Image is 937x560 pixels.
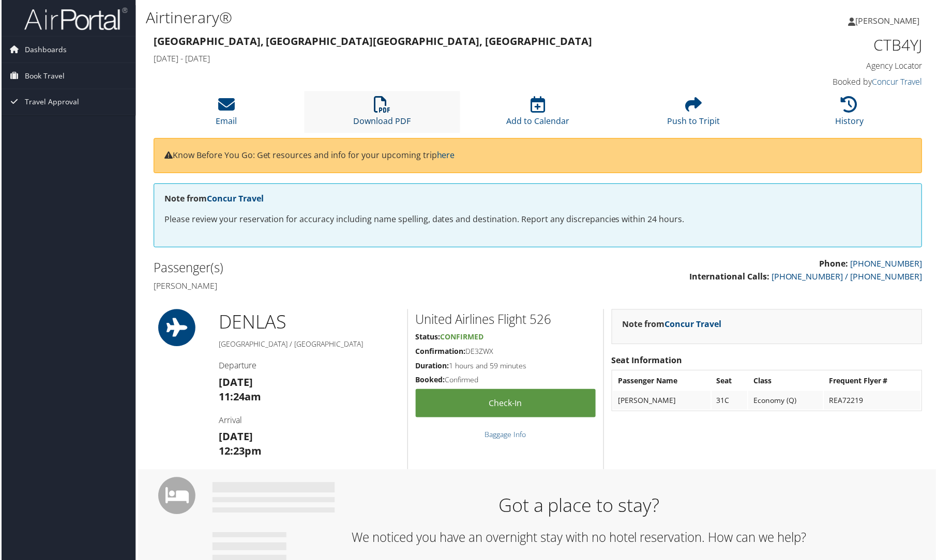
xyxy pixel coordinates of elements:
[215,102,236,127] a: Email
[353,102,411,127] a: Download PDF
[668,102,720,127] a: Push to Tripit
[218,445,261,459] strong: 12:23pm
[613,372,711,391] th: Passenger Name
[772,272,923,283] a: [PHONE_NUMBER] / [PHONE_NUMBER]
[712,372,748,391] th: Seat
[415,312,596,329] h2: United Airlines Flight 526
[415,362,449,371] strong: Duration:
[440,333,483,343] span: Confirmed
[485,430,526,440] a: Baggage Info
[153,281,530,292] h4: [PERSON_NAME]
[23,89,78,115] span: Travel Approval
[742,34,923,56] h1: CTB4YJ
[825,392,921,411] td: REA72219
[218,415,399,427] h4: Arrival
[849,5,931,36] a: [PERSON_NAME]
[145,7,669,28] h1: Airtinerary®
[415,347,596,357] h5: DE3ZWX
[690,272,770,283] strong: International Calls:
[742,60,923,71] h4: Agency Locator
[153,53,727,64] h4: [DATE] - [DATE]
[623,319,722,331] strong: Note from
[820,259,849,270] strong: Phone:
[218,376,252,390] strong: [DATE]
[415,362,596,372] h5: 1 hours and 59 minutes
[218,361,399,372] h4: Departure
[506,102,569,127] a: Add to Calendar
[873,76,923,87] a: Concur Travel
[665,319,722,331] a: Concur Travel
[825,372,921,391] th: Frequent Flyer #
[612,355,683,367] strong: Seat Information
[218,391,261,405] strong: 11:24am
[218,340,399,350] h5: [GEOGRAPHIC_DATA] / [GEOGRAPHIC_DATA]
[163,193,263,205] strong: Note from
[415,390,596,418] a: Check-in
[749,392,823,411] td: Economy (Q)
[742,76,923,87] h4: Booked by
[415,333,440,343] strong: Status:
[749,372,823,391] th: Class
[163,213,912,227] p: Please review your reservation for accuracy including name spelling, dates and destination. Repor...
[153,34,592,48] strong: [GEOGRAPHIC_DATA], [GEOGRAPHIC_DATA] [GEOGRAPHIC_DATA], [GEOGRAPHIC_DATA]
[415,347,465,357] strong: Confirmation:
[415,376,596,386] h5: Confirmed
[836,102,865,127] a: History
[856,15,920,26] span: [PERSON_NAME]
[206,193,263,205] a: Concur Travel
[23,63,63,89] span: Book Travel
[415,376,445,385] strong: Booked:
[153,260,530,277] h2: Passenger(s)
[23,7,126,31] img: airportal-logo.png
[218,310,399,336] h1: DEN LAS
[613,392,711,411] td: [PERSON_NAME]
[851,259,923,270] a: [PHONE_NUMBER]
[712,392,748,411] td: 31C
[163,149,912,163] p: Know Before You Go: Get resources and info for your upcoming trip
[218,431,252,445] strong: [DATE]
[23,37,65,63] span: Dashboards
[436,150,455,161] a: here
